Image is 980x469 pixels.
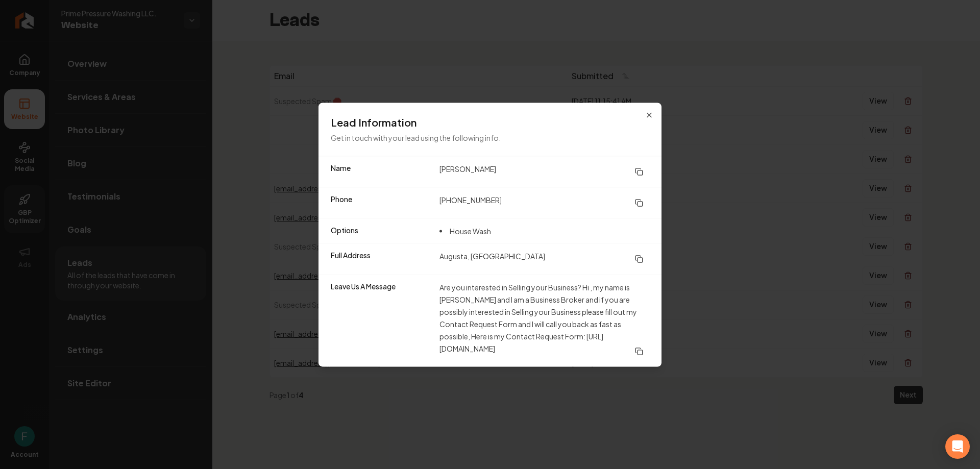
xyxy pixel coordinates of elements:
[331,281,431,360] dt: Leave Us A Message
[331,162,431,181] dt: Name
[331,193,431,212] dt: Phone
[439,250,649,268] dd: Augusta, [GEOGRAPHIC_DATA]
[439,281,649,360] dd: Are you interested in Selling your Business? Hi , my name is [PERSON_NAME] and I am a Business Br...
[331,131,649,143] p: Get in touch with your lead using the following info.
[331,225,431,237] dt: Options
[331,250,431,268] dt: Full Address
[331,115,649,129] h3: Lead Information
[439,225,491,237] li: House Wash
[439,193,649,212] dd: [PHONE_NUMBER]
[439,162,649,181] dd: [PERSON_NAME]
